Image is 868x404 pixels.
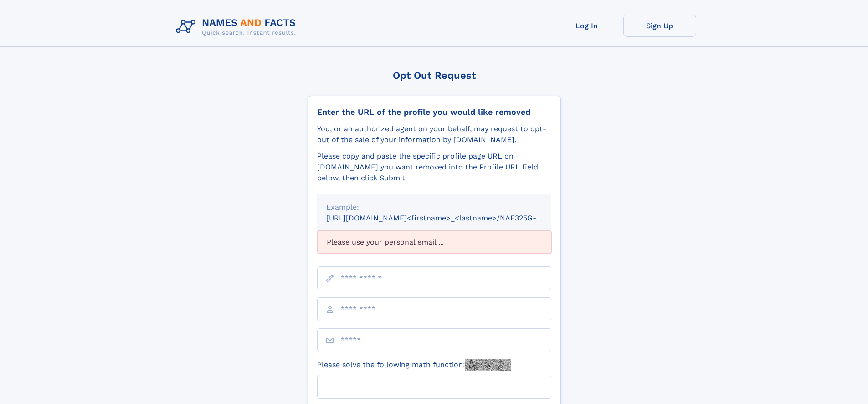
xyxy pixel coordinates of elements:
div: Please use your personal email ... [317,231,551,254]
div: Example: [326,202,542,213]
small: [URL][DOMAIN_NAME]<firstname>_<lastname>/NAF325G-xxxxxxxx [326,214,569,222]
a: Log In [550,15,623,37]
div: Enter the URL of the profile you would like removed [317,107,551,117]
div: Please copy and paste the specific profile page URL on [DOMAIN_NAME] you want removed into the Pr... [317,151,551,184]
label: Please solve the following math function: [317,359,511,371]
img: Logo Names and Facts [172,15,303,39]
div: You, or an authorized agent on your behalf, may request to opt-out of the sale of your informatio... [317,123,551,145]
div: Opt Out Request [308,70,561,81]
a: Sign Up [623,15,696,37]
